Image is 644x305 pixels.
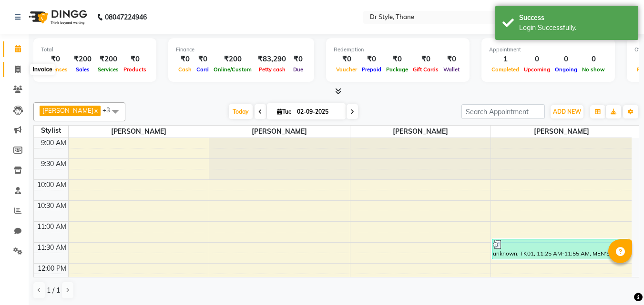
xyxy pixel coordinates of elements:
div: ₹0 [176,54,194,65]
span: [PERSON_NAME] [350,126,491,138]
div: ₹0 [334,54,359,65]
div: ₹0 [290,54,307,65]
span: 1 / 1 [47,285,60,295]
div: ₹200 [95,54,121,65]
span: Sales [73,66,92,73]
span: Today [229,104,253,119]
div: ₹0 [441,54,462,65]
div: ₹200 [211,54,254,65]
div: 9:30 AM [39,159,68,169]
div: ₹200 [70,54,95,65]
div: Finance [176,46,307,54]
span: Voucher [334,66,359,73]
span: Prepaid [359,66,384,73]
div: Appointment [489,46,607,54]
span: Cash [176,66,194,73]
span: No show [580,66,607,73]
div: Redemption [334,46,462,54]
div: Login Successfully. [519,23,631,33]
div: 0 [552,54,580,65]
div: 1 [489,54,521,65]
div: Total [41,46,149,54]
img: logo [24,4,90,30]
button: ADD NEW [551,105,583,118]
a: x [93,107,98,114]
span: Due [291,66,306,73]
span: Ongoing [552,66,580,73]
span: Wallet [441,66,462,73]
div: Stylist [34,126,68,136]
div: ₹83,290 [254,54,290,65]
span: Completed [489,66,521,73]
span: Package [384,66,410,73]
span: Gift Cards [410,66,441,73]
span: [PERSON_NAME] [42,107,93,114]
div: ₹0 [410,54,441,65]
span: [PERSON_NAME] [491,126,632,138]
div: ₹0 [41,54,70,65]
div: Invoice [30,64,54,75]
div: ₹0 [359,54,384,65]
div: 0 [521,54,552,65]
input: Search Appointment [461,104,545,119]
span: [PERSON_NAME] [69,126,209,138]
div: ₹0 [194,54,211,65]
div: 10:30 AM [35,201,68,211]
span: Online/Custom [211,66,254,73]
div: unknown, TK01, 11:25 AM-11:55 AM, MEN'S FACE GROOMING - Hair Cut [492,239,628,259]
div: 10:00 AM [35,180,68,190]
div: ₹0 [384,54,410,65]
span: Petty cash [256,66,288,73]
span: Upcoming [521,66,552,73]
div: 12:00 PM [36,264,68,274]
span: ADD NEW [553,108,581,115]
b: 08047224946 [105,4,147,30]
div: 11:30 AM [35,243,68,253]
span: Card [194,66,211,73]
div: Success [519,13,631,23]
div: 9:00 AM [39,138,68,148]
span: Products [121,66,149,73]
input: 2025-09-02 [294,105,342,119]
div: 0 [580,54,607,65]
span: Tue [275,108,294,115]
div: 11:00 AM [35,222,68,232]
div: ₹0 [121,54,149,65]
span: [PERSON_NAME] [209,126,350,138]
span: Services [95,66,121,73]
span: +3 [102,106,117,114]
